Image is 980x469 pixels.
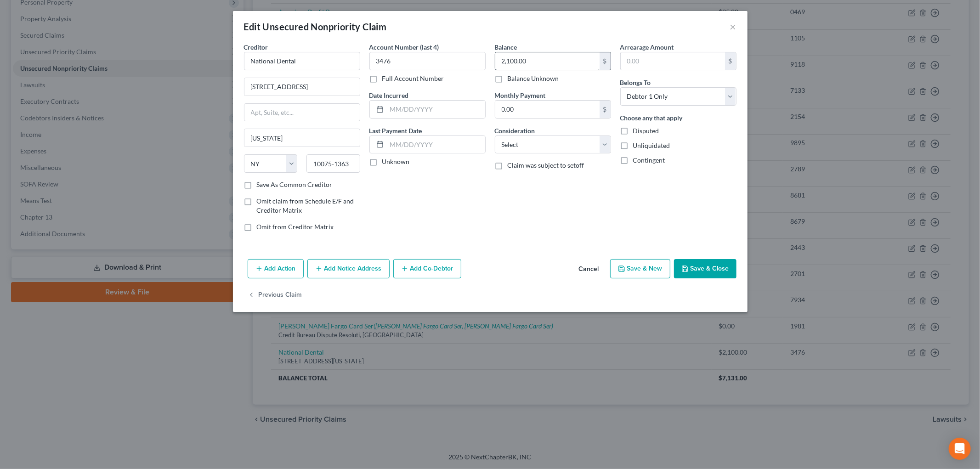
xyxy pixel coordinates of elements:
label: Last Payment Date [369,126,422,136]
div: $ [725,52,736,70]
input: MM/DD/YYYY [387,136,485,153]
label: Arrearage Amount [620,42,674,52]
div: $ [600,101,611,118]
button: Cancel [572,260,606,278]
div: $ [600,52,611,70]
input: MM/DD/YYYY [387,101,485,118]
label: Balance [495,42,517,52]
label: Date Incurred [369,90,409,100]
div: Edit Unsecured Nonpriority Claim [244,20,387,33]
label: Choose any that apply [620,113,683,123]
label: Full Account Number [382,74,444,83]
span: Claim was subject to setoff [508,161,584,169]
label: Balance Unknown [508,74,559,83]
span: Belongs To [620,79,651,86]
input: Search creditor by name... [244,52,360,70]
button: Save & New [610,259,670,278]
span: Contingent [633,156,665,164]
input: Enter address... [244,78,360,96]
label: Monthly Payment [495,90,546,100]
button: Previous Claim [248,286,302,305]
label: Save As Common Creditor [257,180,333,189]
span: Disputed [633,127,659,135]
input: Enter city... [244,129,360,147]
button: Add Notice Address [307,259,390,278]
input: 0.00 [495,101,600,118]
label: Unknown [382,157,410,166]
label: Account Number (last 4) [369,42,439,52]
button: Save & Close [674,259,736,278]
button: × [730,21,736,32]
span: Omit claim from Schedule E/F and Creditor Matrix [257,197,354,214]
label: Consideration [495,126,535,136]
button: Add Action [248,259,304,278]
input: 0.00 [495,52,600,70]
input: XXXX [369,52,486,70]
input: Apt, Suite, etc... [244,104,360,121]
input: Enter zip... [306,154,360,173]
span: Omit from Creditor Matrix [257,223,334,231]
button: Add Co-Debtor [393,259,461,278]
input: 0.00 [621,52,725,70]
div: Open Intercom Messenger [949,438,971,460]
span: Unliquidated [633,141,670,149]
span: Creditor [244,43,268,51]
